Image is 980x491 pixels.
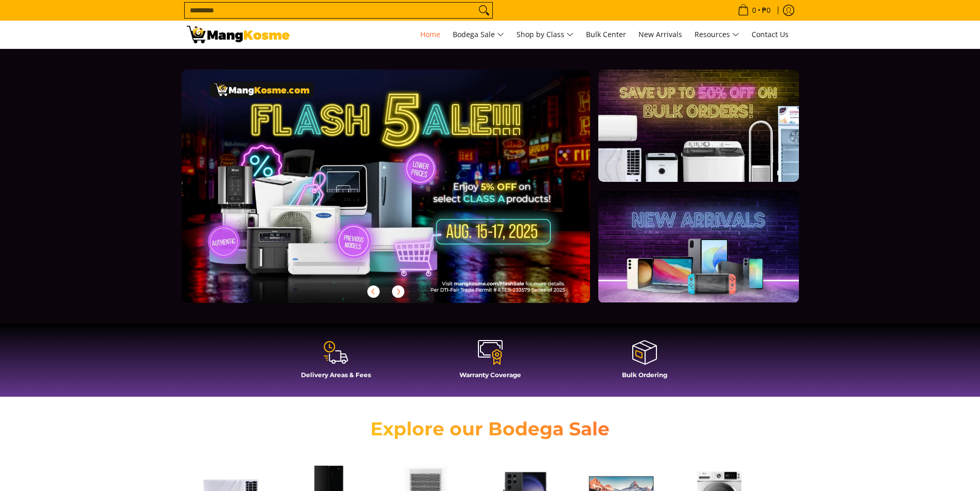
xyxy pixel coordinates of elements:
span: Bodega Sale [453,28,504,41]
a: Warranty Coverage [418,339,562,386]
h2: Explore our Bodega Sale [341,417,639,441]
a: Bulk Center [581,21,631,48]
h4: Bulk Ordering [573,371,717,379]
span: New Arrivals [638,29,682,39]
a: Delivery Areas & Fees [264,339,408,386]
span: Shop by Class [516,28,574,41]
a: Resources [689,21,744,48]
a: Contact Us [746,21,794,48]
span: • [735,5,774,16]
nav: Main Menu [300,21,794,48]
a: Shop by Class [511,21,579,48]
a: New Arrivals [633,21,687,48]
h4: Delivery Areas & Fees [264,371,408,379]
button: Search [476,3,492,18]
button: Next [387,280,409,303]
img: Mang Kosme: Your Home Appliances Warehouse Sale Partner! [187,26,290,43]
span: Home [420,29,440,39]
span: Contact Us [752,29,789,39]
span: ₱0 [760,7,772,14]
a: Home [415,21,446,48]
span: Resources [694,28,739,41]
span: Bulk Center [586,29,626,39]
a: More [182,70,623,319]
h4: Warranty Coverage [418,371,562,379]
span: 0 [751,7,758,14]
a: Bulk Ordering [573,339,717,386]
button: Previous [362,280,385,303]
a: Bodega Sale [448,21,509,48]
